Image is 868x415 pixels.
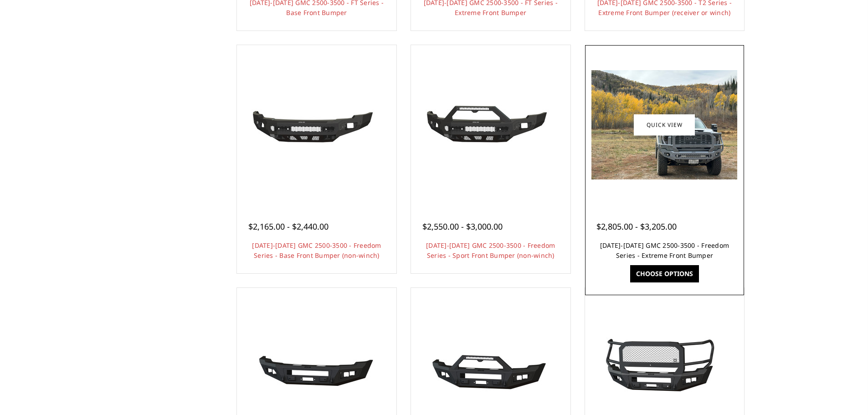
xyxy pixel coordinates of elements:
[422,221,503,232] span: $2,550.00 - $3,000.00
[600,241,729,260] a: [DATE]-[DATE] GMC 2500-3500 - Freedom Series - Extreme Front Bumper
[596,221,677,232] span: $2,805.00 - $3,205.00
[413,47,568,202] a: 2024-2025 GMC 2500-3500 - Freedom Series - Sport Front Bumper (non-winch) 2024-2025 GMC 2500-3500...
[591,70,737,179] img: 2024-2025 GMC 2500-3500 - Freedom Series - Extreme Front Bumper
[239,47,394,202] a: 2024-2025 GMC 2500-3500 - Freedom Series - Base Front Bumper (non-winch) 2024-2025 GMC 2500-3500 ...
[634,114,695,135] a: Quick view
[587,47,742,202] a: 2024-2025 GMC 2500-3500 - Freedom Series - Extreme Front Bumper 2024-2025 GMC 2500-3500 - Freedom...
[252,241,381,260] a: [DATE]-[DATE] GMC 2500-3500 - Freedom Series - Base Front Bumper (non-winch)
[630,265,699,282] a: Choose Options
[426,241,555,260] a: [DATE]-[DATE] GMC 2500-3500 - Freedom Series - Sport Front Bumper (non-winch)
[248,221,329,232] span: $2,165.00 - $2,440.00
